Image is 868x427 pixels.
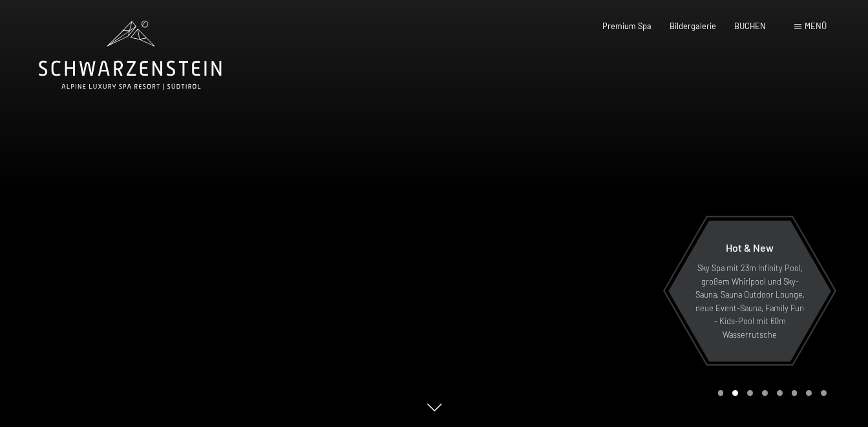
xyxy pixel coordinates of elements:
[821,390,827,396] div: Carousel Page 8
[670,21,716,31] a: Bildergalerie
[714,390,827,396] div: Carousel Pagination
[732,390,738,396] div: Carousel Page 2 (Current Slide)
[806,390,812,396] div: Carousel Page 7
[805,21,827,31] span: Menü
[734,21,766,31] a: BUCHEN
[726,241,774,254] span: Hot & New
[668,220,832,362] a: Hot & New Sky Spa mit 23m Infinity Pool, großem Whirlpool und Sky-Sauna, Sauna Outdoor Lounge, ne...
[718,390,724,396] div: Carousel Page 1
[602,21,651,31] a: Premium Spa
[792,390,798,396] div: Carousel Page 6
[693,261,806,341] p: Sky Spa mit 23m Infinity Pool, großem Whirlpool und Sky-Sauna, Sauna Outdoor Lounge, neue Event-S...
[747,390,753,396] div: Carousel Page 3
[762,390,768,396] div: Carousel Page 4
[777,390,783,396] div: Carousel Page 5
